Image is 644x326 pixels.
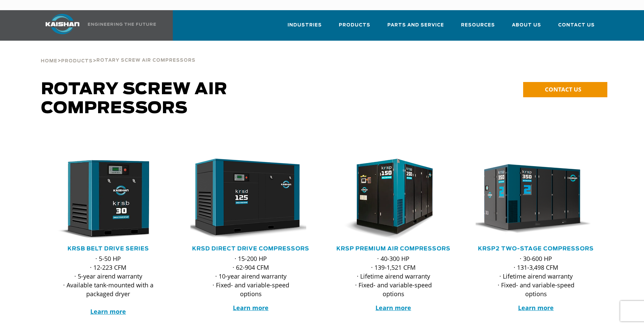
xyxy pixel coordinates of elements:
a: Home [41,58,57,64]
span: Contact Us [558,21,595,29]
a: Parts and Service [387,16,444,39]
a: Learn more [233,304,269,312]
div: krsd125 [190,159,311,240]
a: CONTACT US [523,82,607,97]
p: · 15-200 HP · 62-904 CFM · 10-year airend warranty · Fixed- and variable-speed options [204,254,298,298]
a: KRSD Direct Drive Compressors [192,246,309,251]
a: Learn more [518,304,554,312]
div: > > [41,41,196,66]
img: krsb30 [43,159,164,240]
a: Learn more [90,307,126,315]
a: Learn more [375,304,411,312]
span: CONTACT US [545,85,581,93]
a: Products [61,58,93,64]
img: Engineering the future [88,23,156,26]
span: Resources [461,21,495,29]
span: Home [41,59,57,63]
p: · 30-600 HP · 131-3,498 CFM · Lifetime airend warranty · Fixed- and variable-speed options [489,254,583,298]
a: KRSP Premium Air Compressors [336,246,450,251]
img: kaishan logo [37,14,88,34]
img: krsd125 [185,159,306,240]
a: KRSP2 Two-Stage Compressors [478,246,594,251]
a: Products [339,16,370,39]
a: Kaishan USA [37,10,157,41]
a: About Us [512,16,541,39]
span: About Us [512,21,541,29]
span: Products [61,59,93,63]
img: krsp150 [328,159,449,240]
a: Contact Us [558,16,595,39]
a: Industries [288,16,322,39]
span: Products [339,21,370,29]
span: Rotary Screw Air Compressors [96,58,196,63]
a: KRSB Belt Drive Series [68,246,149,251]
span: Rotary Screw Air Compressors [41,81,227,117]
div: krsb30 [48,159,169,240]
div: krsp350 [476,159,596,240]
p: · 5-50 HP · 12-223 CFM · 5-year airend warranty · Available tank-mounted with a packaged dryer [61,254,155,316]
p: · 40-300 HP · 139-1,521 CFM · Lifetime airend warranty · Fixed- and variable-speed options [347,254,440,298]
div: krsp150 [333,159,454,240]
span: Parts and Service [387,21,444,29]
img: krsp350 [471,159,591,240]
a: Resources [461,16,495,39]
span: Industries [288,21,322,29]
